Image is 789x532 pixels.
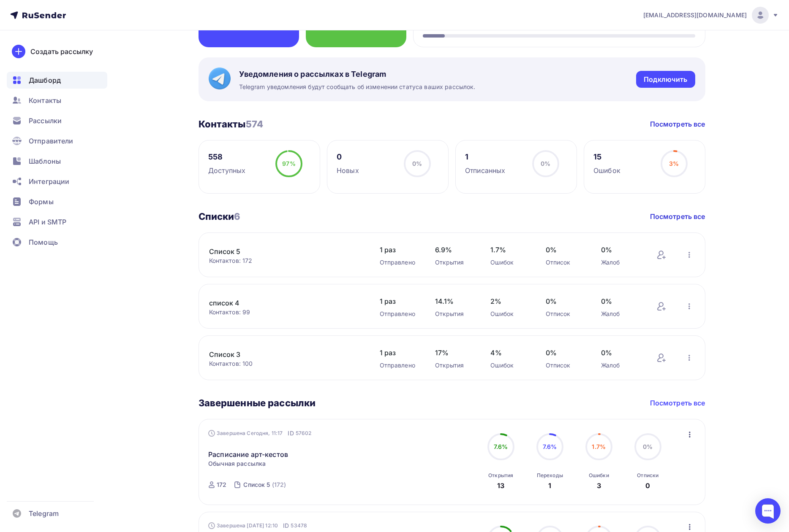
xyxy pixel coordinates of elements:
[29,197,54,207] span: Формы
[7,193,107,210] a: Формы
[208,165,245,176] div: Доступных
[490,258,529,267] div: Ошибок
[592,443,606,450] span: 1.7%
[546,348,584,358] span: 0%
[644,75,687,84] div: Подключить
[601,310,639,318] div: Жалоб
[435,361,473,370] div: Открытия
[291,521,307,530] span: 53478
[543,443,557,450] span: 7.6%
[435,310,473,318] div: Открытия
[546,258,584,267] div: Отписок
[208,521,307,530] div: Завершена [DATE] 12:10
[435,296,473,306] span: 14.1%
[29,156,61,166] span: Шаблоны
[490,361,529,370] div: Ошибок
[650,211,705,221] a: Посмотреть все
[650,119,705,129] a: Посмотреть все
[208,152,245,162] div: 558
[29,508,59,518] span: Telegram
[643,443,653,450] span: 0%
[209,359,363,368] div: Контактов: 100
[242,478,287,491] a: Список 5 (172)
[541,160,550,167] span: 0%
[490,296,529,306] span: 2%
[380,310,418,318] div: Отправлено
[272,481,286,489] div: (172)
[7,72,107,89] a: Дашборд
[246,119,263,130] span: 574
[208,449,288,459] a: Расписание арт-кестов
[597,481,601,491] div: 3
[209,298,353,308] a: список 4
[29,217,66,227] span: API и SMTP
[643,11,747,19] span: [EMAIL_ADDRESS][DOMAIN_NAME]
[593,165,620,176] div: Ошибок
[337,152,359,162] div: 0
[30,46,93,57] div: Создать рассылку
[380,296,418,306] span: 1 раз
[239,83,476,91] span: Telegram уведомления будут сообщать об изменении статуса ваших рассылок.
[601,361,639,370] div: Жалоб
[537,472,563,479] div: Переходы
[208,459,266,468] span: Обычная рассылка
[435,258,473,267] div: Открытия
[337,165,359,176] div: Новых
[199,211,241,222] h3: Списки
[380,245,418,255] span: 1 раз
[7,132,107,149] a: Отправители
[209,257,363,265] div: Контактов: 172
[29,237,58,247] span: Помощь
[7,92,107,109] a: Контакты
[217,481,226,489] div: 172
[199,118,264,130] h3: Контакты
[650,398,705,408] a: Посмотреть все
[488,472,513,479] div: Открытия
[29,136,73,146] span: Отправители
[589,472,609,479] div: Ошибки
[243,481,270,489] div: Список 5
[593,152,620,162] div: 15
[546,296,584,306] span: 0%
[29,95,61,105] span: Контакты
[380,258,418,267] div: Отправлено
[546,310,584,318] div: Отписок
[208,429,311,437] div: Завершена Сегодня, 11:17
[29,176,69,186] span: Интеграции
[209,308,363,316] div: Контактов: 99
[209,349,353,359] a: Список 3
[234,211,240,222] span: 6
[239,69,476,79] span: Уведомления о рассылках в Telegram
[497,481,504,491] div: 13
[601,348,639,358] span: 0%
[29,116,62,126] span: Рассылки
[490,348,529,358] span: 4%
[465,152,505,162] div: 1
[435,348,473,358] span: 17%
[380,361,418,370] div: Отправлено
[548,481,551,491] div: 1
[209,246,353,257] a: Список 5
[601,296,639,306] span: 0%
[465,165,505,176] div: Отписанных
[601,258,639,267] div: Жалоб
[669,160,679,167] span: 3%
[435,245,473,255] span: 6.9%
[490,310,529,318] div: Ошибок
[7,112,107,129] a: Рассылки
[643,7,779,24] a: [EMAIL_ADDRESS][DOMAIN_NAME]
[637,472,658,479] div: Отписки
[380,348,418,358] span: 1 раз
[199,397,316,409] h3: Завершенные рассылки
[29,75,61,85] span: Дашборд
[283,521,289,530] span: ID
[296,429,312,437] span: 57602
[645,481,650,491] div: 0
[546,245,584,255] span: 0%
[546,361,584,370] div: Отписок
[601,245,639,255] span: 0%
[282,160,295,167] span: 97%
[412,160,422,167] span: 0%
[494,443,508,450] span: 7.6%
[7,153,107,170] a: Шаблоны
